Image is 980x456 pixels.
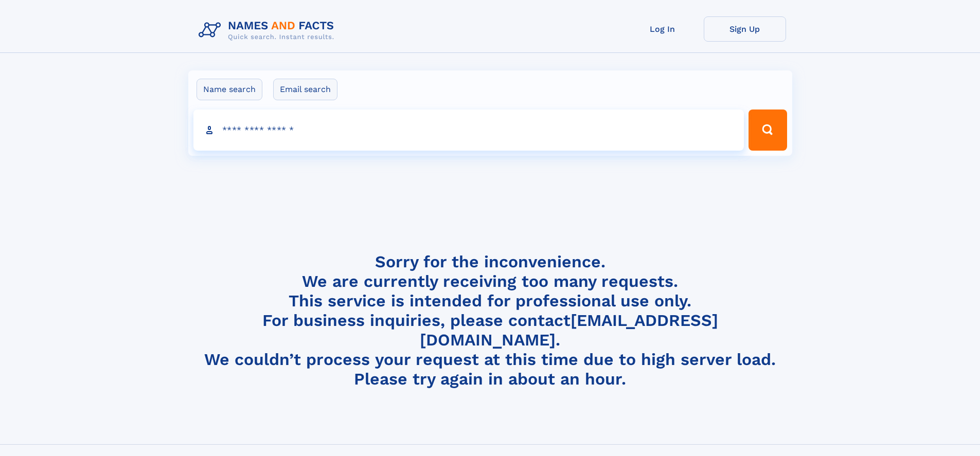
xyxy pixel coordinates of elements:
[194,16,343,44] img: Logo Names and Facts
[273,79,337,100] label: Email search
[194,252,786,389] h4: Sorry for the inconvenience. We are currently receiving too many requests. This service is intend...
[704,16,786,42] a: Sign Up
[420,311,718,350] a: [EMAIL_ADDRESS][DOMAIN_NAME]
[749,110,787,151] button: Search Button
[197,79,262,100] label: Name search
[621,16,704,42] a: Log In
[193,110,744,151] input: search input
